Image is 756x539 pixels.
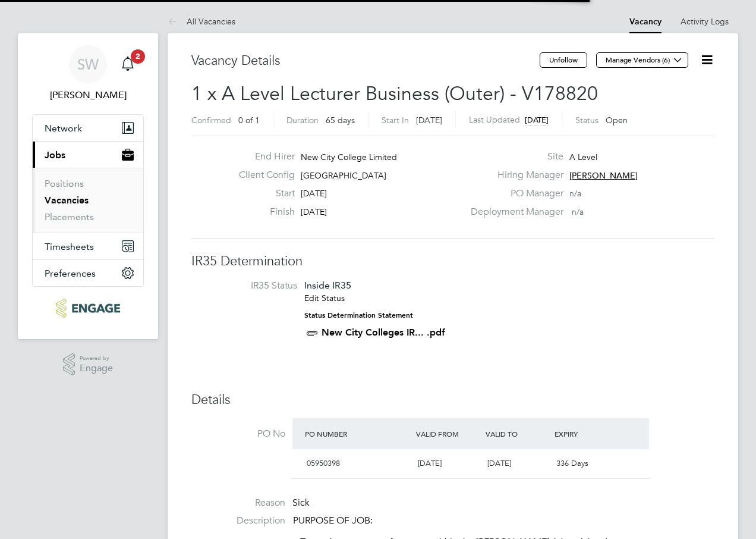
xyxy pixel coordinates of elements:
span: 65 days [326,115,355,126]
a: Vacancy [629,17,661,27]
h3: Vacancy Details [191,52,540,70]
div: Valid To [483,423,552,444]
a: SW[PERSON_NAME] [32,45,144,102]
span: Sick [292,497,310,509]
img: ncclondon-logo-retina.png [56,299,119,318]
a: Vacancies [45,195,89,206]
label: Confirmed [191,115,231,126]
button: Manage Vendors (6) [596,52,688,68]
span: [DATE] [301,188,327,199]
span: [DATE] [418,458,442,468]
a: All Vacancies [168,16,235,27]
label: Reason [191,497,285,509]
span: n/a [569,188,581,199]
span: Open [606,115,628,126]
span: Silka Warrick-Akerele [32,88,144,102]
span: [DATE] [487,458,511,468]
span: Engage [80,363,113,374]
nav: Main navigation [18,33,158,339]
span: [DATE] [525,115,549,125]
span: Network [45,123,82,134]
label: Hiring Manager [464,169,563,181]
div: Jobs [33,168,143,233]
label: PO Manager [464,187,563,200]
label: Duration [286,115,319,126]
strong: Status Determination Statement [304,311,413,319]
label: End Hirer [229,151,295,163]
h3: IR35 Determination [191,253,714,270]
a: Powered byEngage [63,353,114,376]
button: Jobs [33,142,143,168]
span: n/a [572,206,584,217]
a: Activity Logs [681,16,729,27]
span: [GEOGRAPHIC_DATA] [301,170,386,181]
label: Client Config [229,169,295,181]
a: 2 [116,45,140,83]
a: Go to home page [32,299,144,318]
button: Unfollow [540,52,587,68]
label: Deployment Manager [464,206,563,218]
span: A Level [569,152,597,162]
span: [DATE] [416,115,442,126]
span: SW [77,57,99,72]
label: Start [229,187,295,200]
label: Finish [229,206,295,218]
a: Edit Status [304,293,345,303]
span: Timesheets [45,241,94,252]
span: 0 of 1 [238,115,260,126]
span: 05950398 [307,458,340,468]
a: New City Colleges IR... .pdf [322,327,445,338]
span: Inside IR35 [304,280,351,291]
h3: Details [191,391,714,409]
button: Timesheets [33,233,143,259]
div: Valid From [413,423,483,444]
span: 1 x A Level Lecturer Business (Outer) - V178820 [191,82,598,105]
span: [DATE] [301,206,327,217]
span: Preferences [45,268,96,279]
label: Last Updated [469,114,520,125]
label: PO No [191,428,285,440]
span: Jobs [45,149,65,161]
span: 2 [131,49,145,64]
a: Placements [45,211,94,223]
span: New City College Limited [301,152,397,162]
span: 336 Days [556,458,588,468]
button: Network [33,115,143,141]
p: PURPOSE OF JOB: [293,515,714,527]
label: Status [575,115,598,126]
span: [PERSON_NAME] [569,170,638,181]
div: Expiry [552,423,621,444]
label: Site [464,151,563,163]
button: Preferences [33,260,143,286]
label: IR35 Status [203,280,297,292]
span: Powered by [80,353,113,363]
div: PO Number [302,423,413,444]
a: Positions [45,178,84,189]
label: Description [191,515,285,527]
label: Start In [382,115,409,126]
